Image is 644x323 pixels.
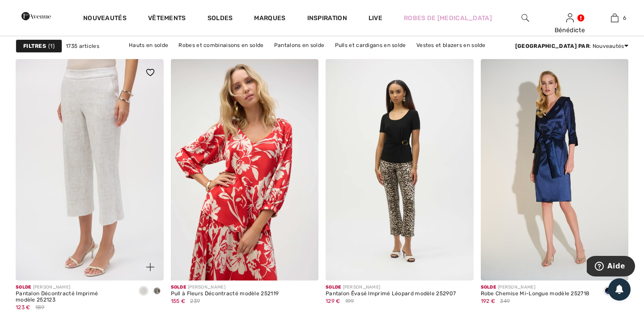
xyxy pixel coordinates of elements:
a: Pantalon Décontracté Imprimé modèle 252123. Beige/vanilla [16,59,164,281]
span: Solde [171,285,186,290]
a: Hauts en solde [124,39,173,51]
div: Navy Blue [602,284,615,299]
a: Vestes et blazers en solde [412,39,490,51]
a: Live [369,13,382,23]
span: 129 € [326,298,340,304]
a: Se connecter [566,13,574,22]
a: Marques [254,14,285,24]
a: Robes de [MEDICAL_DATA] [404,13,492,23]
span: 239 [190,297,200,305]
img: 1ère Avenue [21,7,51,25]
div: : Nouveautés [515,42,628,50]
div: Beige/vanilla [137,284,150,299]
a: 6 [593,13,636,23]
span: Solde [326,285,341,290]
a: Jupes en solde [236,51,285,63]
div: [PERSON_NAME] [171,284,279,291]
img: Robe Chemise Mi-Longue modèle 252718. Geranium [481,59,629,281]
span: 199 [345,297,354,305]
div: Bénédicte [548,25,592,35]
img: Pantalon Évasé Imprimé Léopard modèle 252907. Beige/Noir [326,59,474,281]
span: 189 [35,303,45,311]
div: [PERSON_NAME] [481,284,590,291]
img: Mon panier [611,13,619,23]
div: Pantalon Évasé Imprimé Léopard modèle 252907 [326,291,456,297]
img: plus_v2.svg [146,263,154,271]
a: Pantalons en solde [270,39,329,51]
span: Solde [16,285,31,290]
a: Nouveautés [83,14,127,24]
div: Beige/Black [150,284,164,299]
strong: Filtres [23,42,46,50]
strong: [GEOGRAPHIC_DATA] par [515,43,589,49]
iframe: Ouvre un widget dans lequel vous pouvez trouver plus d’informations [587,256,635,278]
img: Pull à Fleurs Décontracté modèle 252119. Red/cream [171,59,319,281]
div: [PERSON_NAME] [16,284,130,291]
a: Vêtements [148,14,186,24]
span: 192 € [481,298,496,304]
span: Inspiration [307,14,347,24]
img: heart_black_full.svg [146,69,154,76]
span: 155 € [171,298,186,304]
span: 1735 articles [66,42,99,50]
a: Soldes [208,14,233,24]
span: 1 [48,42,55,50]
div: Pull à Fleurs Décontracté modèle 252119 [171,291,279,297]
span: 349 [500,297,510,305]
div: Robe Chemise Mi-Longue modèle 252718 [481,291,590,297]
img: Mes infos [566,13,574,23]
a: Robes et combinaisons en solde [174,39,268,51]
div: Pantalon Décontracté Imprimé modèle 252123 [16,291,130,303]
img: recherche [521,13,529,23]
span: Solde [481,285,496,290]
span: 6 [623,14,626,22]
div: [PERSON_NAME] [326,284,456,291]
a: Vêtements d'extérieur en solde [286,51,378,63]
a: Pulls et cardigans en solde [330,39,411,51]
span: 123 € [16,304,30,310]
